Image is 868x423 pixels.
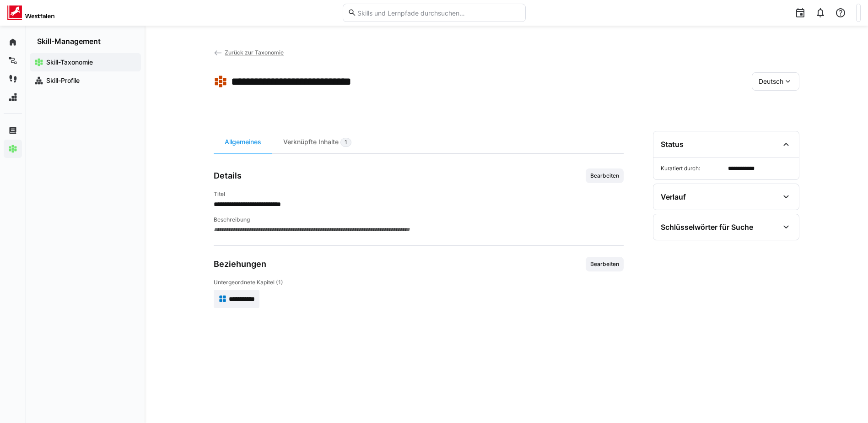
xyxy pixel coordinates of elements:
[214,49,284,56] a: Zurück zur Taxonomie
[214,259,266,269] h3: Beziehungen
[272,131,362,153] div: Verknüpfte Inhalte
[661,165,724,172] span: Kuratiert durch:
[589,172,620,179] span: Bearbeiten
[661,140,684,149] div: Status
[214,190,624,198] h4: Titel
[214,131,272,153] div: Allgemeines
[586,257,624,271] button: Bearbeiten
[214,171,242,181] h3: Details
[661,192,686,201] div: Verlauf
[345,139,347,146] span: 1
[661,222,753,232] div: Schlüsselwörter für Suche
[225,49,284,56] span: Zurück zur Taxonomie
[759,77,783,86] span: Deutsch
[589,260,620,268] span: Bearbeiten
[214,279,624,286] h4: Untergeordnete Kapitel (1)
[356,9,520,17] input: Skills und Lernpfade durchsuchen…
[214,216,624,223] h4: Beschreibung
[586,168,624,183] button: Bearbeiten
